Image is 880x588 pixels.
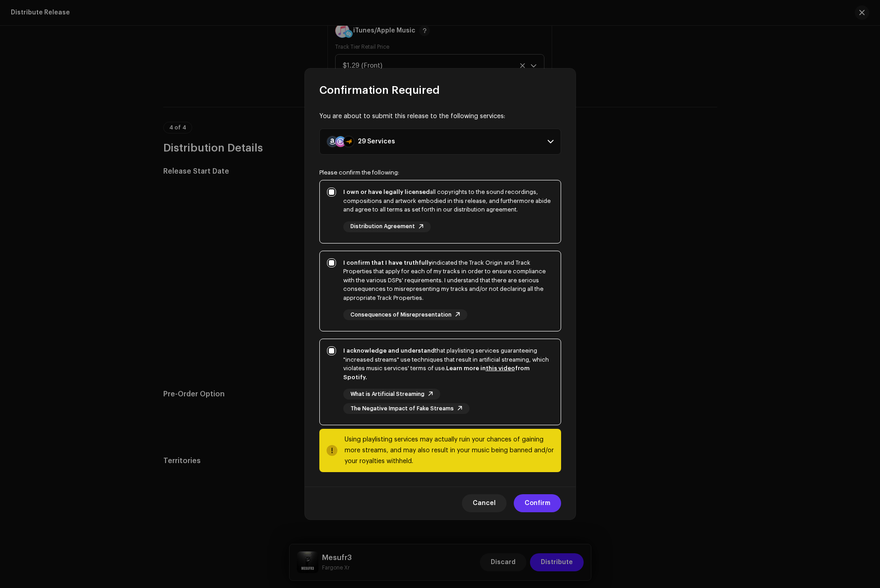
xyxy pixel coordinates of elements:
[525,494,550,512] span: Confirm
[343,348,435,354] strong: I acknowledge and understand
[343,189,430,195] strong: I own or have legally licensed
[486,365,515,371] a: this video
[319,180,561,243] p-togglebutton: I own or have legally licensedall copyrights to the sound recordings, compositions and artwork em...
[462,494,507,512] button: Cancel
[350,406,454,412] span: The Negative Impact of Fake Streams
[343,188,553,214] div: all copyrights to the sound recordings, compositions and artwork embodied in this release, and fu...
[343,258,553,303] div: indicated the Track Origin and Track Properties that apply for each of my tracks in order to ensu...
[343,260,432,266] strong: I confirm that I have truthfully
[319,339,561,425] p-togglebutton: I acknowledge and understandthat playlisting services guaranteeing "increased streams" use techni...
[319,169,561,176] div: Please confirm the following:
[319,112,561,121] div: You are about to submit this release to the following services:
[473,494,496,512] span: Cancel
[343,365,530,380] strong: Learn more in from Spotify.
[319,251,561,332] p-togglebutton: I confirm that I have truthfullyindicated the Track Origin and Track Properties that apply for ea...
[350,224,415,230] span: Distribution Agreement
[319,129,561,155] p-accordion-header: 29 Services
[345,434,554,467] div: Using playlisting services may actually ruin your chances of gaining more streams, and may also r...
[319,83,440,97] span: Confirmation Required
[358,138,395,145] div: 29 Services
[350,391,424,397] span: What is Artificial Streaming
[350,312,452,318] span: Consequences of Misrepresentation
[343,346,553,381] div: that playlisting services guaranteeing "increased streams" use techniques that result in artifici...
[514,494,561,512] button: Confirm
